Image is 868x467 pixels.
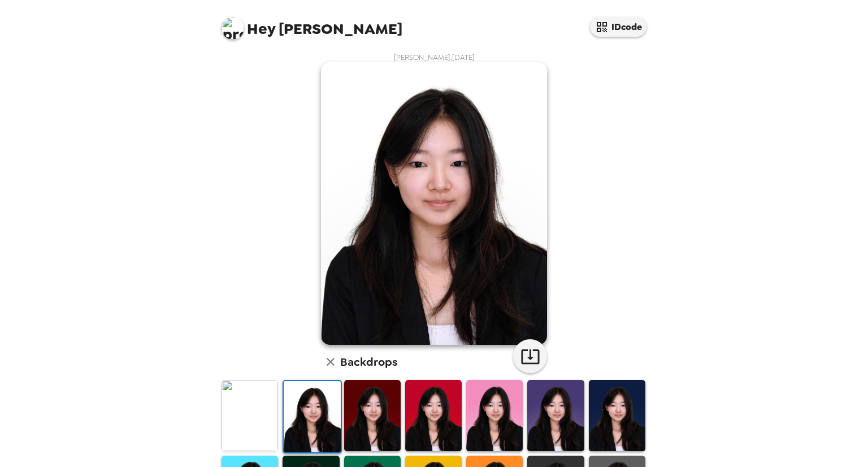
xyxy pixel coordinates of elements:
h6: Backdrops [340,353,397,371]
span: Hey [247,19,275,39]
span: [PERSON_NAME] [222,11,402,37]
img: profile pic [222,17,244,40]
img: Original [222,380,278,451]
button: IDcode [590,17,646,37]
img: user [321,62,547,345]
span: [PERSON_NAME] , [DATE] [394,53,475,62]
